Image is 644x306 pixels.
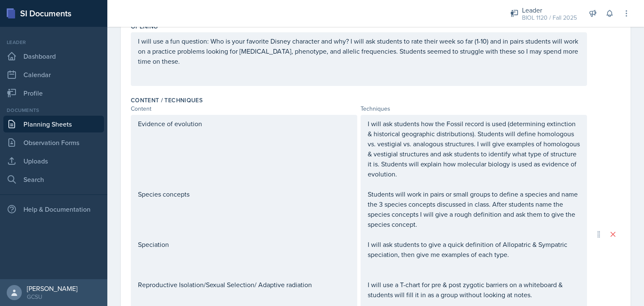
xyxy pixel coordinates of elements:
[3,171,104,188] a: Search
[3,116,104,132] a: Planning Sheets
[3,39,104,46] div: Leader
[522,13,577,22] div: BIOL 1120 / Fall 2025
[3,85,104,101] a: Profile
[3,201,104,218] div: Help & Documentation
[138,239,350,249] p: Speciation
[368,239,580,259] p: I will ask students to give a quick definition of Allopatric & Sympatric speciation, then give me...
[131,96,203,104] label: Content / Techniques
[27,293,78,301] div: GCSU
[138,36,580,66] p: I will use a fun question: Who is your favorite Disney character and why? I will ask students to ...
[138,189,350,199] p: Species concepts
[3,153,104,169] a: Uploads
[131,104,357,113] div: Content
[138,119,350,129] p: Evidence of evolution
[361,104,587,113] div: Techniques
[3,134,104,151] a: Observation Forms
[368,119,580,179] p: I will ask students how the Fossil record is used (determining extinction & historical geographic...
[3,48,104,65] a: Dashboard
[3,66,104,83] a: Calendar
[3,106,104,114] div: Documents
[27,284,78,293] div: [PERSON_NAME]
[368,189,580,229] p: Students will work in pairs or small groups to define a species and name the 3 species concepts d...
[138,280,350,290] p: Reproductive Isolation/Sexual Selection/ Adaptive radiation
[368,280,580,300] p: I will use a T-chart for pre & post zygotic barriers on a whiteboard & students will fill it in a...
[522,5,577,15] div: Leader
